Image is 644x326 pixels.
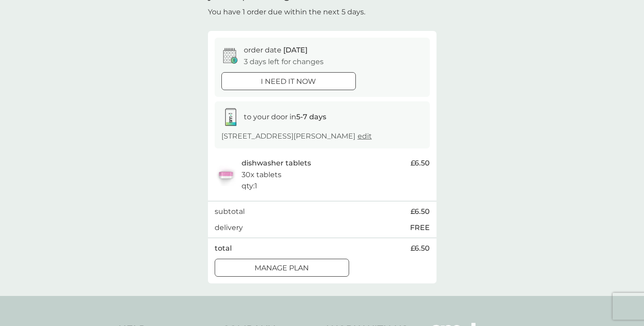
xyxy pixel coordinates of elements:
[215,222,243,234] p: delivery
[358,132,372,140] a: edit
[410,222,430,234] p: FREE
[244,56,324,68] p: 3 days left for changes
[283,46,307,54] span: [DATE]
[221,72,356,90] button: i need it now
[208,6,365,18] p: You have 1 order due within the next 5 days.
[411,157,430,169] span: £6.50
[242,157,311,169] p: dishwasher tablets
[221,130,372,142] p: [STREET_ADDRESS][PERSON_NAME]
[261,76,316,87] p: i need it now
[411,243,430,254] span: £6.50
[411,206,430,217] span: £6.50
[215,259,349,277] button: Manage plan
[296,113,326,121] strong: 5-7 days
[255,262,309,274] p: Manage plan
[242,180,257,192] p: qty : 1
[215,243,232,254] p: total
[242,169,281,181] p: 30x tablets
[215,206,245,217] p: subtotal
[244,113,326,121] span: to your door in
[244,44,307,56] p: order date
